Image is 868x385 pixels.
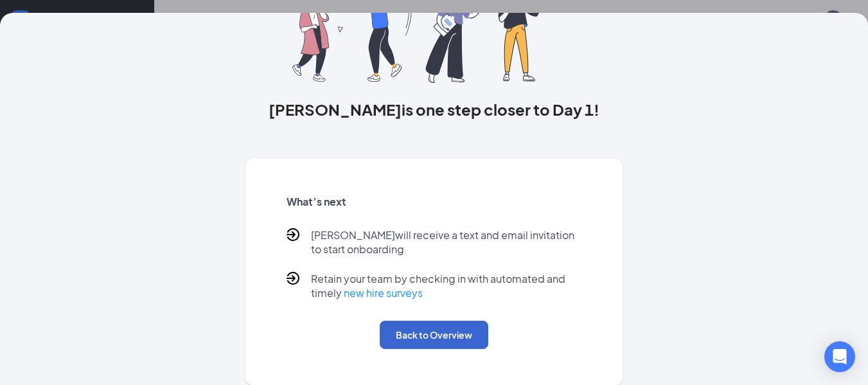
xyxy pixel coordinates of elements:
button: Back to Overview [380,321,488,349]
h3: [PERSON_NAME] is one step closer to Day 1! [245,98,623,120]
div: Open Intercom Messenger [824,341,855,372]
h5: What’s next [287,195,581,209]
a: new hire surveys [344,286,423,300]
p: [PERSON_NAME] will receive a text and email invitation to start onboarding [311,228,581,256]
p: Retain your team by checking in with automated and timely [311,272,581,300]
